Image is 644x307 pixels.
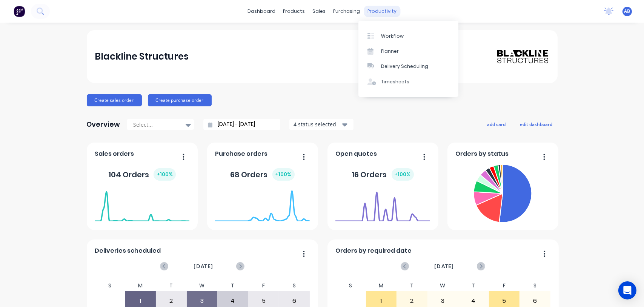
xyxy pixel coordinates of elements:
div: Overview [87,117,120,132]
div: productivity [364,6,400,17]
div: products [279,6,309,17]
div: S [94,280,125,291]
span: Deliveries scheduled [95,246,161,255]
div: S [335,280,366,291]
div: sales [309,6,329,17]
div: T [397,280,427,291]
a: dashboard [244,6,279,17]
div: M [125,280,156,291]
div: F [248,280,279,291]
span: [DATE] [194,262,213,270]
div: 16 Orders [352,168,414,181]
div: + 100 % [392,168,414,181]
span: Open quotes [335,149,377,158]
div: Planner [381,48,399,55]
img: Blackline Structures [496,49,549,64]
div: W [187,280,218,291]
span: Purchase orders [215,149,267,158]
div: Open Intercom Messenger [618,281,636,299]
div: T [156,280,187,291]
div: S [520,280,550,291]
div: + 100 % [272,168,295,181]
button: Create sales order [87,94,142,106]
div: + 100 % [154,168,176,181]
button: Create purchase order [148,94,212,106]
div: W [427,280,458,291]
div: T [458,280,489,291]
button: add card [483,119,511,129]
div: Blackline Structures [95,49,189,64]
div: Timesheets [381,78,409,85]
div: T [217,280,248,291]
div: 104 Orders [108,168,176,181]
div: 4 status selected [294,120,341,128]
a: Timesheets [358,74,458,89]
span: AB [624,8,630,15]
div: Delivery Scheduling [381,63,428,70]
a: Planner [358,44,458,59]
div: Workflow [381,33,404,40]
span: [DATE] [434,262,454,270]
span: Orders by status [455,149,509,158]
a: Delivery Scheduling [358,59,458,74]
button: edit dashboard [515,119,558,129]
span: Sales orders [95,149,134,158]
div: F [489,280,520,291]
div: S [279,280,310,291]
div: purchasing [329,6,364,17]
a: Workflow [358,28,458,43]
div: M [366,280,397,291]
div: 68 Orders [231,168,295,181]
button: 4 status selected [289,119,354,130]
img: Factory [14,6,25,17]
